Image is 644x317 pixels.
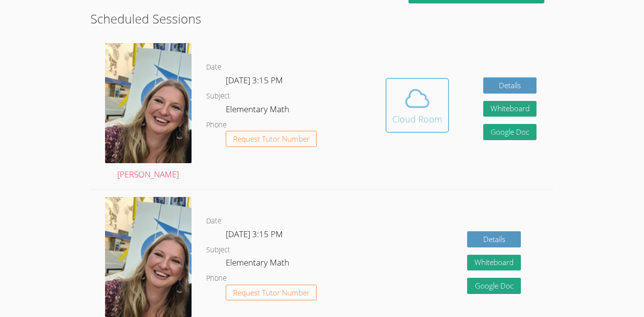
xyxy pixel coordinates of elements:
[206,215,221,227] dt: Date
[226,74,283,86] span: [DATE] 3:15 PM
[226,228,283,240] span: [DATE] 3:15 PM
[206,244,230,256] dt: Subject
[226,131,317,147] button: Request Tutor Number
[226,256,291,272] dd: Elementary Math
[392,112,442,126] div: Cloud Room
[467,255,521,271] button: Whiteboard
[233,135,310,143] span: Request Tutor Number
[483,124,537,140] a: Google Doc
[467,278,521,294] a: Google Doc
[90,9,554,28] h2: Scheduled Sessions
[206,90,230,102] dt: Subject
[206,272,227,285] dt: Phone
[226,285,317,301] button: Request Tutor Number
[483,77,537,94] a: Details
[206,61,221,73] dt: Date
[226,102,291,119] dd: Elementary Math
[483,101,537,117] button: Whiteboard
[467,231,521,247] a: Details
[105,197,192,317] img: sarah.png
[105,43,192,182] a: [PERSON_NAME]
[105,43,192,163] img: sarah.png
[206,119,227,131] dt: Phone
[233,289,310,296] span: Request Tutor Number
[386,78,449,133] button: Cloud Room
